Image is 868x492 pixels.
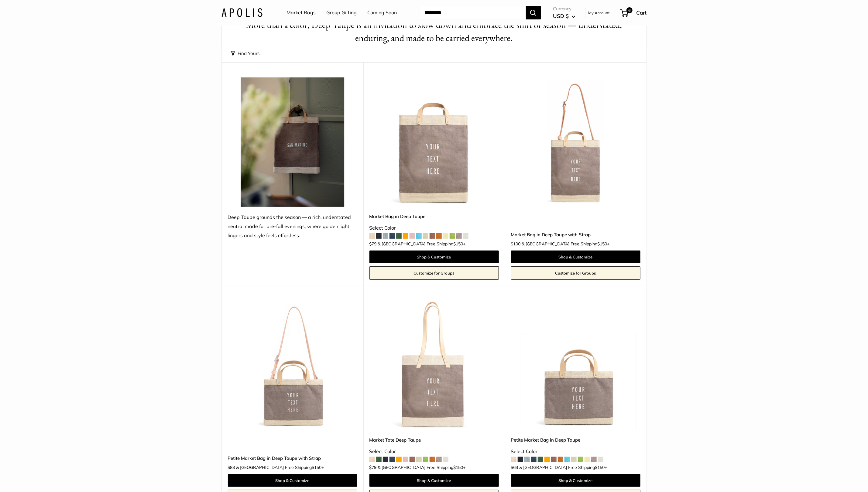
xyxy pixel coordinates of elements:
[553,11,575,21] button: USD $
[588,9,610,16] a: My Account
[369,301,499,430] img: Market Tote Deep Taupe
[553,13,569,19] span: USD $
[369,436,499,443] a: Market Tote Deep Taupe
[228,301,357,430] img: Petite Market Bag in Deep Taupe with Strap
[369,465,377,470] span: $79
[287,8,316,17] a: Market Bags
[520,465,607,470] span: & [GEOGRAPHIC_DATA] Free Shipping +
[511,301,640,430] img: Petite Market Bag in Deep Taupe
[228,474,357,487] a: Shop & Customize
[228,301,357,430] a: Petite Market Bag in Deep Taupe with StrapPetite Market Bag in Deep Taupe with Strap
[511,447,640,456] div: Select Color
[369,241,377,247] span: $79
[454,241,463,247] span: $150
[369,474,499,487] a: Shop & Customize
[621,8,647,18] a: 6 Cart
[236,465,324,470] span: & [GEOGRAPHIC_DATA] Free Shipping +
[511,77,640,207] a: Market Bag in Deep Taupe with StrapMarket Bag in Deep Taupe with Strap
[511,266,640,280] a: Customize for Groups
[378,465,466,470] span: & [GEOGRAPHIC_DATA] Free Shipping +
[511,241,521,247] span: $100
[511,465,518,470] span: $63
[312,465,322,470] span: $150
[522,242,610,246] span: & [GEOGRAPHIC_DATA] Free Shipping +
[221,8,262,17] img: Apolis
[369,301,499,430] a: Market Tote Deep TaupeMarket Tote Deep Taupe
[327,8,357,17] a: Group Gifting
[454,465,463,470] span: $150
[228,213,357,240] div: Deep Taupe grounds the season — a rich, understated neutral made for pre-fall evenings, where gol...
[595,465,605,470] span: $150
[369,77,499,207] a: Market Bag in Deep TaupeMarket Bag in Deep Taupe
[369,77,499,207] img: Market Bag in Deep Taupe
[553,5,575,13] span: Currency
[369,447,499,456] div: Select Color
[228,465,235,470] span: $83
[369,213,499,220] a: Market Bag in Deep Taupe
[511,436,640,443] a: Petite Market Bag in Deep Taupe
[368,8,397,17] a: Coming Soon
[511,251,640,263] a: Shop & Customize
[511,77,640,207] img: Market Bag in Deep Taupe with Strap
[369,266,499,280] a: Customize for Groups
[369,224,499,233] div: Select Color
[420,6,526,19] input: Search...
[598,241,607,247] span: $150
[231,19,637,45] h1: More than a color, Deep Taupe is an invitation to slow down and embrace the shift of season — und...
[228,455,357,462] a: Petite Market Bag in Deep Taupe with Strap
[369,251,499,263] a: Shop & Customize
[636,9,647,16] span: Cart
[231,49,260,58] button: Find Yours
[228,77,357,207] img: Deep Taupe grounds the season — a rich, understated neutral made for pre-fall evenings, where gol...
[511,231,640,238] a: Market Bag in Deep Taupe with Strap
[511,301,640,430] a: Petite Market Bag in Deep TaupePetite Market Bag in Deep Taupe
[511,474,640,487] a: Shop & Customize
[378,242,466,246] span: & [GEOGRAPHIC_DATA] Free Shipping +
[526,6,541,19] button: Search
[626,7,632,13] span: 6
